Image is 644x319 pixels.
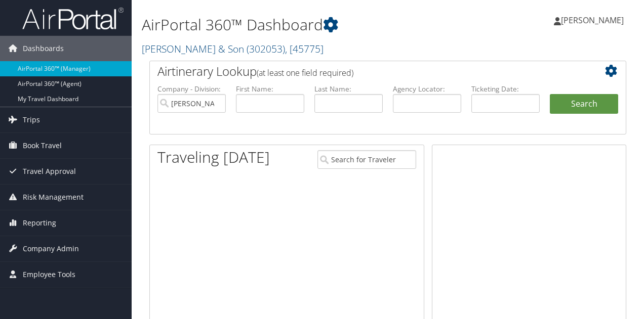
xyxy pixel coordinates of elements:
h1: Traveling [DATE] [157,147,270,168]
span: Risk Management [23,185,84,210]
a: [PERSON_NAME] & Son [142,42,324,56]
span: Travel Approval [23,159,76,184]
span: ( 302053 ) [247,42,285,56]
span: Book Travel [23,133,62,158]
span: (at least one field required) [257,67,353,78]
h2: Airtinerary Lookup [157,63,579,80]
span: , [ 45775 ] [285,42,324,56]
span: Employee Tools [23,262,75,287]
span: [PERSON_NAME] [561,15,624,26]
label: Last Name: [314,84,383,94]
h1: AirPortal 360™ Dashboard [142,14,470,35]
button: Search [550,94,618,114]
label: Ticketing Date: [471,84,540,94]
label: Agency Locator: [393,84,461,94]
input: Search for Traveler [317,150,417,169]
a: [PERSON_NAME] [554,5,634,35]
img: airportal-logo.png [22,7,124,30]
span: Trips [23,107,40,132]
span: Reporting [23,210,56,236]
span: Company Admin [23,236,79,261]
label: Company - Division: [157,84,226,94]
span: Dashboards [23,36,64,61]
label: First Name: [236,84,304,94]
